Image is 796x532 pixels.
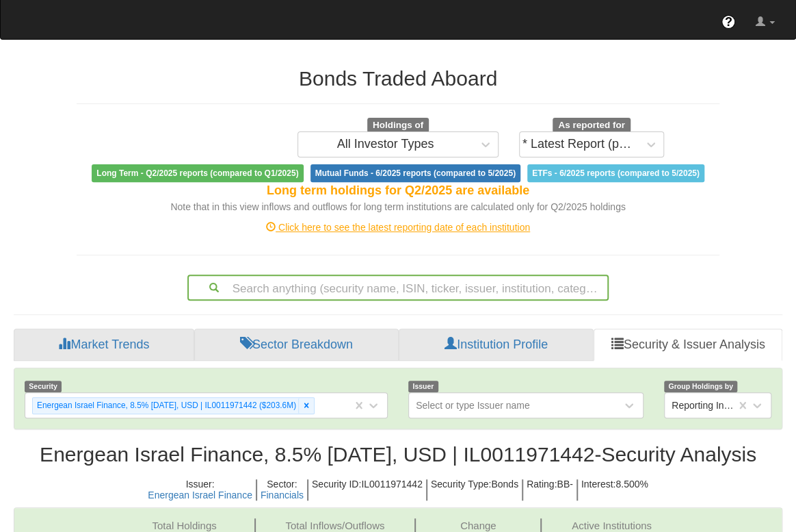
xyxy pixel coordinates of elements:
[92,164,303,182] span: Long Term - Q2/2025 reports (compared to Q1/2025)
[144,479,257,501] h5: Issuer :
[399,329,594,362] a: Institution Profile
[66,220,730,234] div: Click here to see the latest reporting date of each institution
[527,164,704,182] span: ETFs - 6/2025 reports (compared to 5/2025)
[553,118,631,133] span: As reported for
[77,182,719,200] div: Long term holdings for Q2/2025 are available
[711,5,745,39] a: ?
[664,381,737,392] span: Group Holdings by
[672,398,737,412] div: Reporting Institutions
[594,329,782,362] a: Security & Issuer Analysis
[308,479,427,501] h5: Security ID : IL0011971442
[148,490,252,501] button: Energean Israel Finance
[578,479,652,501] h5: Interest : 8.500%
[14,329,194,362] a: Market Trends
[257,479,308,501] h5: Sector :
[460,520,496,531] span: Change
[310,164,520,182] span: Mutual Funds - 6/2025 reports (compared to 5/2025)
[189,276,608,299] div: Search anything (security name, ISIN, ticker, issuer, institution, category)...
[77,67,719,90] h2: Bonds Traded Aboard
[77,200,719,214] div: Note that in this view inflows and outflows for long term institutions are calculated only for Q2...
[408,381,438,392] span: Issuer
[261,490,304,501] button: Financials
[33,398,298,414] div: Energean Israel Finance, 8.5% [DATE], USD | IL0011971442 ($203.6M)
[522,138,636,151] div: * Latest Report (partial)
[25,381,62,392] span: Security
[427,479,523,501] h5: Security Type : Bonds
[523,479,578,501] h5: Rating : BB-
[194,329,399,362] a: Sector Breakdown
[416,398,530,412] div: Select or type Issuer name
[725,15,732,29] span: ?
[14,443,782,466] h2: Energean Israel Finance, 8.5% [DATE], USD | IL0011971442 - Security Analysis
[152,520,216,531] span: Total Holdings
[337,138,434,151] div: All Investor Types
[285,520,384,531] span: Total Inflows/Outflows
[572,520,652,531] span: Active Institutions
[367,118,429,133] span: Holdings of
